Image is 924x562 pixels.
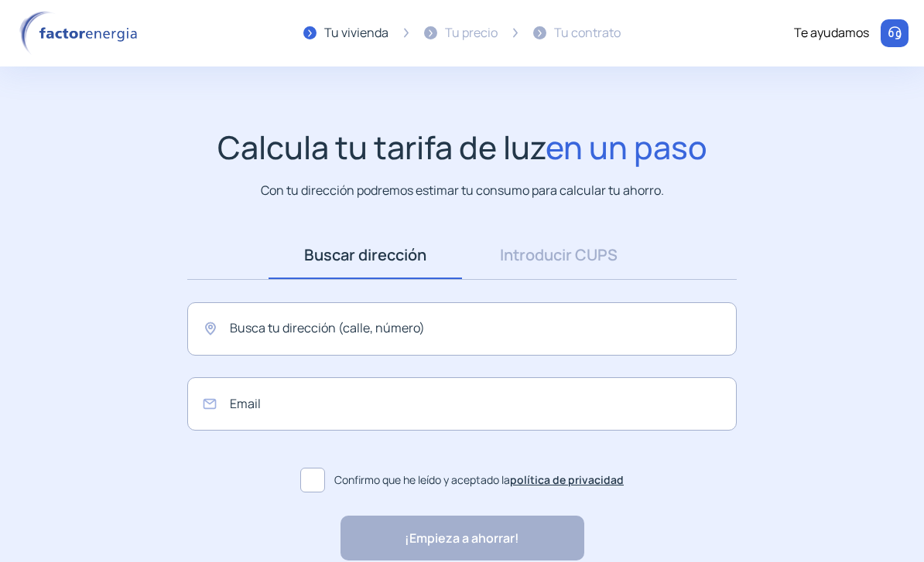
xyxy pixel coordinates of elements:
a: política de privacidad [510,472,624,487]
a: Buscar dirección [269,231,462,279]
span: Confirmo que he leído y aceptado la [334,472,624,489]
img: logo factor [15,11,147,56]
h1: Calcula tu tarifa de luz [217,128,707,166]
div: Tu vivienda [324,23,388,43]
div: Tu contrato [554,23,621,43]
a: Introducir CUPS [462,231,655,279]
div: Tu precio [445,23,498,43]
img: llamar [887,26,902,41]
span: en un paso [546,125,707,169]
div: Te ayudamos [794,23,869,43]
p: Con tu dirección podremos estimar tu consumo para calcular tu ahorro. [261,181,664,200]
